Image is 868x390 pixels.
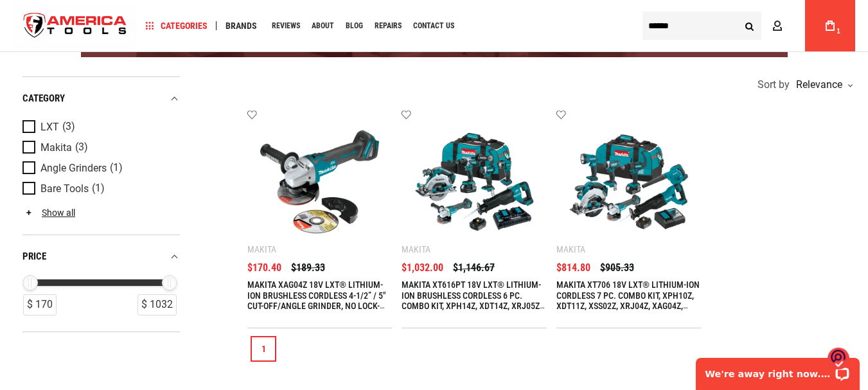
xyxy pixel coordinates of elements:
span: Makita [40,142,72,154]
img: MAKITA XT616PT 18V LXT® LITHIUM-ION BRUSHLESS CORDLESS 6 PC. COMBO KIT, XPH14Z, XDT14Z, XRJ05Z, X... [414,122,533,241]
img: o1IwAAAABJRU5ErkJggg== [828,347,849,371]
span: $1,146.67 [453,263,495,273]
a: Brands [220,17,263,35]
div: $ 170 [23,294,57,315]
a: 1 [251,336,276,362]
span: 1 [837,28,840,35]
a: Repairs [369,17,407,35]
a: store logo [13,2,137,50]
span: (3) [62,121,75,132]
div: category [22,90,180,107]
button: Search [737,13,761,38]
span: LXT [40,121,59,133]
a: Show all [22,208,75,218]
a: Categories [140,17,213,35]
span: (1) [92,183,105,194]
a: MAKITA XT616PT 18V LXT® LITHIUM-ION BRUSHLESS CORDLESS 6 PC. COMBO KIT, XPH14Z, XDT14Z, XRJ05Z, X... [402,279,545,333]
span: About [312,22,334,30]
span: Bare Tools [40,183,89,195]
span: Brands [226,21,257,30]
div: Relevance [793,80,852,90]
div: Makita [556,244,585,254]
img: MAKITA XAG04Z 18V LXT® LITHIUM-ION BRUSHLESS CORDLESS 4-1/2” / 5 [260,122,379,241]
a: MAKITA XAG04Z 18V LXT® LITHIUM-ION BRUSHLESS CORDLESS 4-1/2” / 5" CUT-OFF/ANGLE GRINDER, NO LOCK-... [247,279,385,323]
div: $ 1032 [137,294,177,315]
span: $905.33 [600,263,634,273]
img: America Tools [13,2,137,50]
a: Blog [340,17,369,35]
a: MAKITA XT706 18V LXT® LITHIUM-ION CORDLESS 7 PC. COMBO KIT, XPH10Z, XDT11Z, XSS02Z, XRJ04Z, XAG04... [556,279,700,323]
div: price [22,248,180,265]
span: Repairs [375,22,402,30]
a: Reviews [266,17,306,35]
span: Categories [146,21,208,30]
div: Product Filters [22,76,180,332]
span: $189.33 [291,263,325,273]
a: Angle Grinders (1) [22,161,177,175]
span: Contact Us [413,22,454,30]
img: MAKITA XT706 18V LXT® LITHIUM-ION CORDLESS 7 PC. COMBO KIT, XPH10Z, XDT11Z, XSS02Z, XRJ04Z, XAG04... [569,122,688,241]
a: Contact Us [407,17,460,35]
span: Angle Grinders [40,163,107,174]
div: Makita [402,244,430,254]
span: Sort by [757,80,790,90]
a: Bare Tools (1) [22,182,177,196]
a: LXT (3) [22,120,177,134]
span: Reviews [272,22,300,30]
span: Blog [346,22,363,30]
div: Makita [247,244,276,254]
a: Makita (3) [22,141,177,155]
span: $170.40 [247,263,281,273]
iframe: LiveChat chat widget [687,350,868,390]
span: $1,032.00 [402,263,443,273]
a: About [306,17,340,35]
span: $814.80 [556,263,590,273]
span: (3) [75,142,88,153]
span: (1) [110,163,123,173]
